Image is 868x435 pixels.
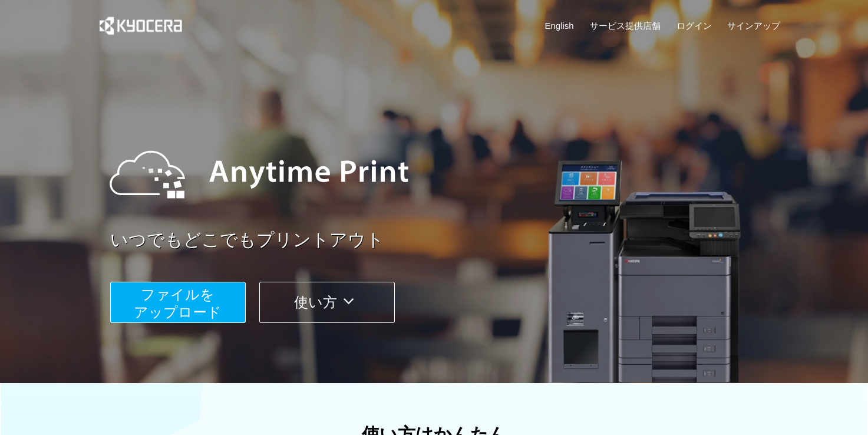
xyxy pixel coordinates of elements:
[545,19,574,32] a: English
[727,19,780,32] a: サインアップ
[676,19,712,32] a: ログイン
[110,228,788,253] a: いつでもどこでもプリントアウト
[110,282,246,323] button: ファイルを​​アップロード
[134,286,222,320] span: ファイルを ​​アップロード
[259,282,395,323] button: 使い方
[590,19,661,32] a: サービス提供店舗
